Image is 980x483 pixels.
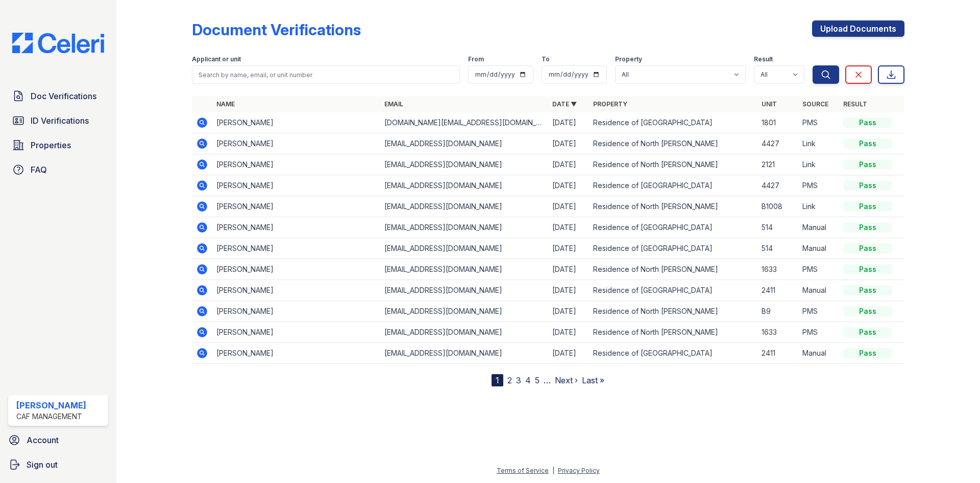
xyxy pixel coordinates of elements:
td: [EMAIL_ADDRESS][DOMAIN_NAME] [380,301,548,322]
a: Account [4,430,112,450]
td: [DATE] [548,343,589,364]
div: Pass [843,306,892,316]
td: [DATE] [548,154,589,175]
td: [EMAIL_ADDRESS][DOMAIN_NAME] [380,238,548,259]
td: PMS [798,301,839,322]
a: Email [384,100,403,108]
a: Properties [8,135,108,155]
div: Pass [843,180,892,191]
td: 1801 [757,112,798,133]
td: [DATE] [548,217,589,238]
td: PMS [798,175,839,196]
span: Sign out [27,458,58,471]
a: 5 [535,375,540,385]
div: [PERSON_NAME] [16,399,86,411]
div: Document Verifications [192,20,361,39]
td: [PERSON_NAME] [212,280,380,301]
div: | [552,467,554,474]
td: [EMAIL_ADDRESS][DOMAIN_NAME] [380,343,548,364]
label: To [542,55,550,63]
a: Doc Verifications [8,86,108,106]
a: Unit [762,100,777,108]
div: 1 [492,374,503,386]
td: [EMAIL_ADDRESS][DOMAIN_NAME] [380,175,548,196]
td: [PERSON_NAME] [212,133,380,154]
td: 2411 [757,280,798,301]
a: 4 [525,375,531,385]
div: Pass [843,159,892,170]
td: [PERSON_NAME] [212,322,380,343]
input: Search by name, email, or unit number [192,65,460,84]
td: PMS [798,112,839,133]
img: CE_Logo_Blue-a8612792a0a2168367f1c8372b55b34899dd931a85d93a1a3d3e32e68fde9ad4.png [4,33,112,53]
td: Link [798,154,839,175]
span: Account [27,434,59,446]
a: 3 [516,375,521,385]
td: Residence of [GEOGRAPHIC_DATA] [589,238,757,259]
td: [DATE] [548,322,589,343]
td: [PERSON_NAME] [212,238,380,259]
a: Date ▼ [552,100,577,108]
label: Result [754,55,773,63]
td: [PERSON_NAME] [212,217,380,238]
a: Sign out [4,454,112,475]
td: Manual [798,217,839,238]
td: Residence of [GEOGRAPHIC_DATA] [589,175,757,196]
a: Upload Documents [812,20,904,37]
div: Pass [843,348,892,358]
a: Result [843,100,867,108]
td: B9 [757,301,798,322]
td: 4427 [757,175,798,196]
div: Pass [843,264,892,274]
td: Residence of [GEOGRAPHIC_DATA] [589,112,757,133]
a: FAQ [8,159,108,180]
td: 1633 [757,259,798,280]
a: Privacy Policy [558,467,600,474]
td: [PERSON_NAME] [212,196,380,217]
a: 2 [507,375,512,385]
td: [EMAIL_ADDRESS][DOMAIN_NAME] [380,196,548,217]
span: FAQ [31,164,47,176]
td: Manual [798,238,839,259]
td: 514 [757,217,798,238]
td: 4427 [757,133,798,154]
td: Residence of North [PERSON_NAME] [589,301,757,322]
div: Pass [843,118,892,128]
td: [PERSON_NAME] [212,259,380,280]
td: Manual [798,343,839,364]
div: Pass [843,285,892,295]
td: Manual [798,280,839,301]
td: PMS [798,322,839,343]
div: CAF Management [16,411,86,422]
td: [DATE] [548,133,589,154]
label: From [468,55,484,63]
span: … [544,374,551,386]
div: Pass [843,222,892,233]
td: 514 [757,238,798,259]
td: Residence of [GEOGRAPHIC_DATA] [589,343,757,364]
a: ID Verifications [8,110,108,131]
td: PMS [798,259,839,280]
td: [EMAIL_ADDRESS][DOMAIN_NAME] [380,133,548,154]
td: B1008 [757,196,798,217]
span: Doc Verifications [31,90,96,102]
div: Pass [843,201,892,212]
td: Residence of [GEOGRAPHIC_DATA] [589,217,757,238]
td: [DATE] [548,112,589,133]
td: Residence of North [PERSON_NAME] [589,322,757,343]
td: 2121 [757,154,798,175]
td: [PERSON_NAME] [212,343,380,364]
span: ID Verifications [31,114,89,127]
td: [DATE] [548,259,589,280]
td: [PERSON_NAME] [212,154,380,175]
td: [DATE] [548,280,589,301]
td: [DATE] [548,175,589,196]
td: Link [798,196,839,217]
td: [EMAIL_ADDRESS][DOMAIN_NAME] [380,280,548,301]
td: [EMAIL_ADDRESS][DOMAIN_NAME] [380,259,548,280]
td: Residence of North [PERSON_NAME] [589,196,757,217]
a: Next › [555,375,578,385]
td: [EMAIL_ADDRESS][DOMAIN_NAME] [380,154,548,175]
td: [DOMAIN_NAME][EMAIL_ADDRESS][DOMAIN_NAME] [380,112,548,133]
